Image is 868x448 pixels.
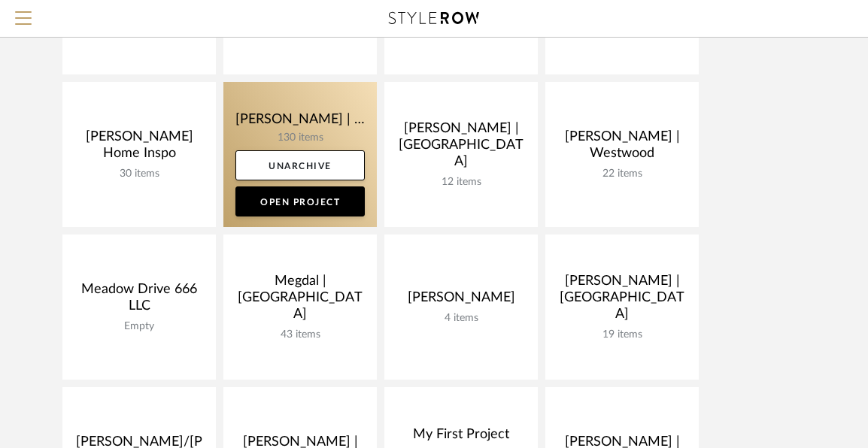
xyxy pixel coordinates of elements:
[396,312,526,325] div: 4 items
[74,281,204,320] div: Meadow Drive 666 LLC
[235,150,365,180] a: Unarchive
[396,176,526,189] div: 12 items
[235,186,365,216] a: Open Project
[557,328,687,341] div: 19 items
[396,289,526,312] div: [PERSON_NAME]
[235,273,365,328] div: Megdal | [GEOGRAPHIC_DATA]
[74,320,204,333] div: Empty
[557,273,687,328] div: [PERSON_NAME] | [GEOGRAPHIC_DATA]
[557,168,687,180] div: 22 items
[74,168,204,180] div: 30 items
[557,129,687,168] div: [PERSON_NAME] | Westwood
[235,328,365,341] div: 43 items
[74,129,204,168] div: [PERSON_NAME] Home Inspo
[396,120,526,176] div: [PERSON_NAME] | [GEOGRAPHIC_DATA]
